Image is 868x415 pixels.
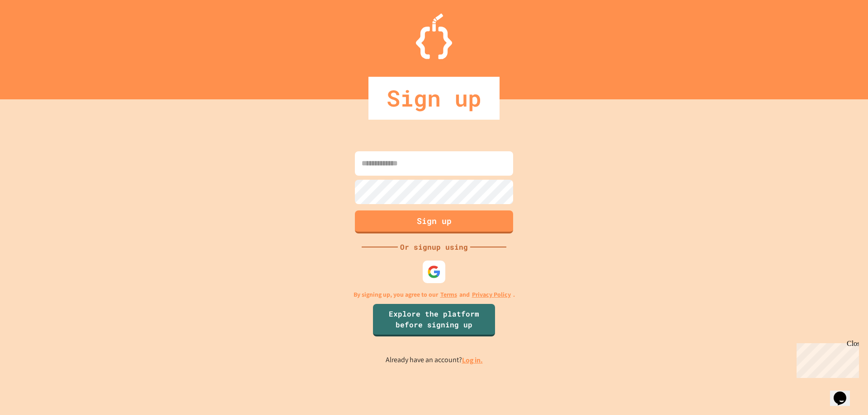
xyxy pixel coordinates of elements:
a: Explore the platform before signing up [373,304,495,336]
iframe: chat widget [830,379,859,406]
div: Or signup using [398,242,470,252]
button: Sign up [355,210,513,233]
iframe: chat widget [793,340,859,378]
img: Logo.svg [416,14,452,59]
a: Privacy Policy [472,290,511,299]
img: google-icon.svg [427,265,441,279]
p: By signing up, you agree to our and . [354,290,515,299]
p: Already have an account? [386,354,483,366]
div: Sign up [368,77,500,120]
a: Log in. [462,355,483,365]
div: Chat with us now!Close [4,4,62,57]
a: Terms [440,290,457,299]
